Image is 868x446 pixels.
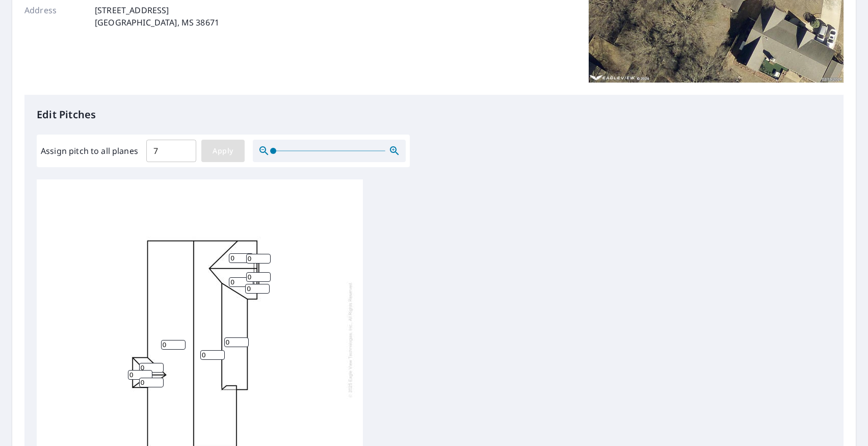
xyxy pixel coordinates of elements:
button: Apply [201,140,245,162]
span: Apply [209,145,236,158]
input: 00.0 [146,137,196,165]
p: Edit Pitches [37,107,831,122]
p: [STREET_ADDRESS] [GEOGRAPHIC_DATA], MS 38671 [95,4,219,29]
label: Assign pitch to all planes [41,145,138,157]
p: Address [24,4,86,29]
